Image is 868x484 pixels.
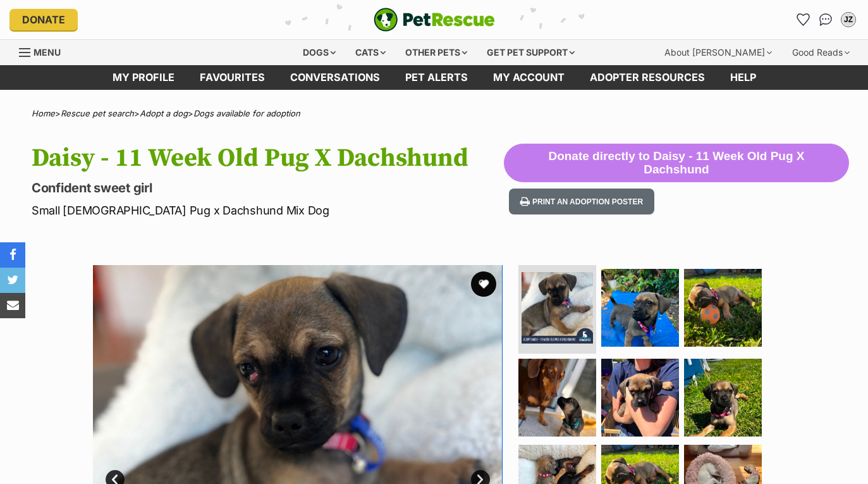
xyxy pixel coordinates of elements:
[577,65,718,90] a: Adopter resources
[793,9,859,30] ul: Account quick links
[819,13,833,26] img: chat-41dd97257d64d25036548639549fe6c8038ab92f7586957e7f3b1b290dea8141.svg
[816,9,836,30] a: Conversations
[601,359,679,437] img: Photo of Daisy 11 Week Old Pug X Dachshund
[32,144,504,173] h1: Daisy - 11 Week Old Pug X Dachshund
[32,179,504,197] p: Confident sweet girl
[9,9,78,30] a: Donate
[601,269,679,347] img: Photo of Daisy 11 Week Old Pug X Dachshund
[140,108,188,118] a: Adopt a dog
[187,65,278,90] a: Favourites
[718,65,769,90] a: Help
[518,359,596,437] img: Photo of Daisy 11 Week Old Pug X Dachshund
[783,40,859,65] div: Good Reads
[684,359,762,437] img: Photo of Daisy 11 Week Old Pug X Dachshund
[684,269,762,347] img: Photo of Daisy 11 Week Old Pug X Dachshund
[100,65,187,90] a: My profile
[480,65,577,90] a: My account
[374,8,495,32] img: logo-e224e6f780fb5917bec1dbf3a21bbac754714ae5b6737aabdf751b685950b380.svg
[471,271,496,297] button: favourite
[61,108,134,118] a: Rescue pet search
[504,144,849,183] button: Donate directly to Daisy - 11 Week Old Pug X Dachshund
[656,40,781,65] div: About [PERSON_NAME]
[509,189,654,214] button: Print an adoption poster
[522,272,593,344] img: Photo of Daisy 11 Week Old Pug X Dachshund
[34,47,61,58] span: Menu
[278,65,393,90] a: conversations
[193,108,300,118] a: Dogs available for adoption
[396,40,476,65] div: Other pets
[793,9,813,30] a: Favourites
[374,8,495,32] a: PetRescue
[19,40,70,63] a: Menu
[478,40,584,65] div: Get pet support
[32,108,55,118] a: Home
[294,40,345,65] div: Dogs
[32,202,504,219] p: Small [DEMOGRAPHIC_DATA] Pug x Dachshund Mix Dog
[838,9,859,30] button: My account
[393,65,480,90] a: Pet alerts
[346,40,394,65] div: Cats
[842,13,855,26] div: JZ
